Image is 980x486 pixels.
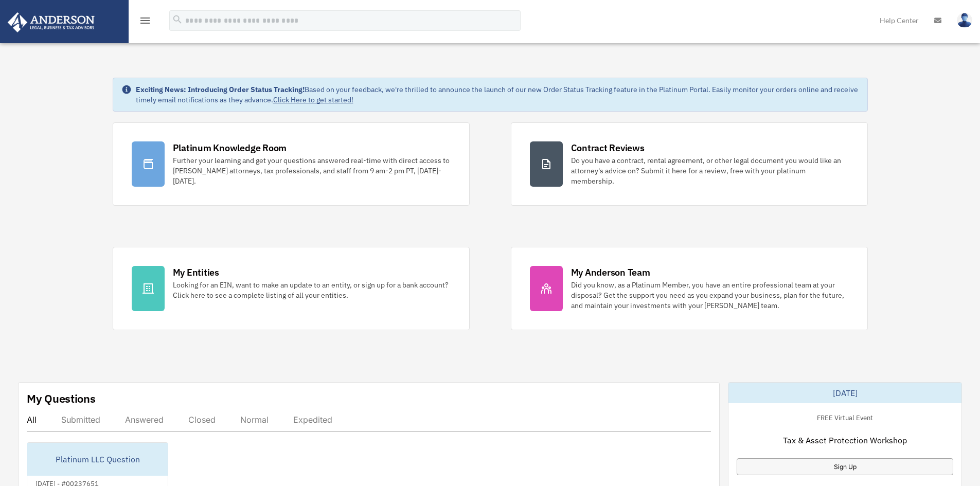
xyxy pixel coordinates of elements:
div: Platinum Knowledge Room [173,141,287,154]
a: My Entities Looking for an EIN, want to make an update to an entity, or sign up for a bank accoun... [113,247,470,330]
div: Further your learning and get your questions answered real-time with direct access to [PERSON_NAM... [173,155,451,186]
div: My Entities [173,266,219,279]
i: search [172,14,183,25]
div: Submitted [61,415,100,425]
div: FREE Virtual Event [809,411,881,422]
div: Answered [125,415,164,425]
a: Sign Up [737,458,953,475]
div: Looking for an EIN, want to make an update to an entity, or sign up for a bank account? Click her... [173,280,451,300]
a: Platinum Knowledge Room Further your learning and get your questions answered real-time with dire... [113,122,470,206]
a: menu [139,18,151,27]
div: Expedited [293,415,332,425]
a: Click Here to get started! [273,95,353,104]
div: Do you have a contract, rental agreement, or other legal document you would like an attorney's ad... [571,155,849,186]
span: Tax & Asset Protection Workshop [783,434,907,446]
div: Did you know, as a Platinum Member, you have an entire professional team at your disposal? Get th... [571,280,849,311]
div: My Anderson Team [571,266,650,279]
div: Platinum LLC Question [27,443,168,476]
div: Normal [240,415,269,425]
div: Closed [188,415,216,425]
div: Contract Reviews [571,141,645,154]
div: Based on your feedback, we're thrilled to announce the launch of our new Order Status Tracking fe... [136,84,859,105]
img: Anderson Advisors Platinum Portal [5,12,98,32]
div: [DATE] [728,383,961,403]
div: My Questions [27,391,96,406]
a: Contract Reviews Do you have a contract, rental agreement, or other legal document you would like... [511,122,868,206]
img: User Pic [957,13,972,28]
div: All [27,415,37,425]
strong: Exciting News: Introducing Order Status Tracking! [136,85,305,94]
a: My Anderson Team Did you know, as a Platinum Member, you have an entire professional team at your... [511,247,868,330]
i: menu [139,14,151,27]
